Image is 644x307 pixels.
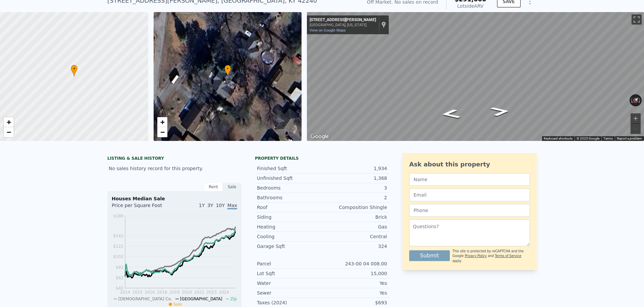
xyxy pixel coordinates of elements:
span: [GEOGRAPHIC_DATA] [180,297,222,301]
tspan: 2021 [194,290,205,295]
span: Zip [230,297,237,301]
div: • [71,65,77,76]
div: Lot Sqft [257,270,322,277]
div: 1,934 [322,165,387,172]
button: Zoom in [631,113,641,123]
tspan: $180 [113,214,123,218]
div: Central [322,233,387,240]
div: Ask about this property [409,160,530,169]
div: Bathrooms [257,194,322,201]
span: − [7,128,11,136]
tspan: 2023 [207,290,217,295]
span: • [224,66,231,72]
a: Terms (opens in new tab) [603,137,613,140]
div: Finished Sqft [257,165,322,172]
div: 2 [322,194,387,201]
div: Sale [223,183,241,191]
a: Show location on map [381,21,386,29]
button: Rotate counterclockwise [630,94,633,106]
a: View on Google Maps [310,28,346,33]
span: [DEMOGRAPHIC_DATA] Co. [118,297,172,301]
tspan: $142 [113,234,123,238]
div: Price per Square Foot [112,202,174,213]
a: Zoom in [4,117,14,127]
div: Houses Median Sale [112,195,237,202]
path: Go Southwest, Blane Dr [482,104,519,118]
tspan: 2018 [157,290,167,295]
div: LISTING & SALE HISTORY [107,156,241,162]
div: 324 [322,243,387,250]
input: Name [409,173,530,186]
div: Taxes (2024) [257,299,322,306]
div: Lotside ARV [454,3,486,9]
div: No sales history record for this property. [107,162,241,174]
span: • [71,66,77,72]
a: Zoom out [157,127,167,137]
div: Heating [257,223,322,230]
div: Property details [255,156,389,161]
div: Garage Sqft [257,243,322,250]
input: Phone [409,204,530,217]
span: Sale [173,302,182,307]
div: Water [257,280,322,287]
tspan: 2015 [132,290,143,295]
a: Report a problem [617,137,642,140]
tspan: 2019 [169,290,180,295]
a: Terms of Service [495,254,521,258]
div: 3 [322,185,387,191]
div: 243-00 04 008.00 [322,260,387,267]
button: Reset the view [630,94,642,106]
div: 15,000 [322,270,387,277]
span: © 2025 Google [577,137,599,140]
div: Parcel [257,260,322,267]
tspan: 2016 [145,290,155,295]
span: 3Y [207,203,213,208]
div: Street View [307,12,644,141]
div: Rent [204,183,223,191]
img: Google [309,132,331,141]
span: 1Y [199,203,205,208]
div: • [224,65,231,76]
a: Open this area in Google Maps (opens a new window) [309,132,331,141]
div: [STREET_ADDRESS][PERSON_NAME] [310,17,376,23]
div: Yes [322,280,387,287]
div: Brick [322,214,387,220]
div: Gas [322,223,387,230]
span: − [160,128,164,136]
div: [GEOGRAPHIC_DATA], [US_STATE] [310,23,376,27]
div: 1,368 [322,175,387,182]
button: Rotate clockwise [638,94,642,106]
div: Cooling [257,233,322,240]
a: Zoom out [4,127,14,137]
div: Roof [257,204,322,211]
div: $693 [322,299,387,306]
span: 10Y [216,203,225,208]
input: Email [409,189,530,201]
a: Privacy Policy [465,254,487,258]
span: Max [227,203,237,209]
button: Toggle fullscreen view [632,14,642,24]
tspan: 2024 [219,290,229,295]
div: Siding [257,214,322,220]
tspan: $42 [116,286,123,291]
div: Unfinished Sqft [257,175,322,182]
tspan: $102 [113,254,123,259]
span: + [7,118,11,126]
span: + [160,118,164,126]
div: Bedrooms [257,185,322,191]
button: Zoom out [631,124,641,134]
div: Sewer [257,290,322,296]
div: This site is protected by reCAPTCHA and the Google and apply. [452,249,530,263]
div: Map [307,12,644,141]
tspan: 2020 [182,290,192,295]
path: Go Northeast, Blane Dr [433,107,469,121]
button: Submit [409,250,450,261]
div: Yes [322,290,387,296]
tspan: $82 [116,265,123,270]
a: Zoom in [157,117,167,127]
tspan: $62 [116,275,123,280]
tspan: $122 [113,244,123,249]
button: Keyboard shortcuts [544,136,573,141]
div: Composition Shingle [322,204,387,211]
tspan: 2014 [120,290,130,295]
